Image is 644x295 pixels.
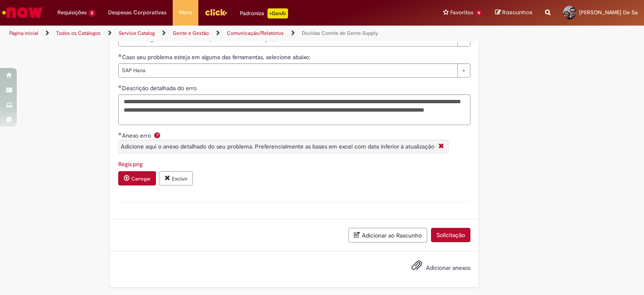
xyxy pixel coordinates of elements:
[131,175,151,182] small: Carregar
[436,142,446,151] i: Fechar More information Por question_anexo_erro
[118,160,143,168] a: Download de Regis.png
[122,53,312,61] span: Caso seu problema esteja em alguma das ferramentas, selecione abaixo:
[227,30,284,37] a: Comunicação/Relatórios
[173,30,209,37] a: Gente e Gestão
[409,258,424,277] button: Adicionar anexos
[122,84,198,92] span: Descrição detalhada do erro
[88,10,96,17] span: 2
[118,54,122,57] span: Obrigatório Preenchido
[118,85,122,88] span: Obrigatório Preenchido
[179,8,192,17] span: More
[426,264,470,272] span: Adicionar anexos
[240,8,288,18] div: Padroniza
[348,228,427,243] button: Adicionar ao Rascunho
[122,132,153,139] span: Anexo erro
[56,30,101,37] a: Todos os Catálogos
[118,132,122,136] span: Obrigatório Preenchido
[108,8,166,17] span: Despesas Corporativas
[118,171,156,185] button: Carregar anexo de Anexo erro Required
[431,228,470,242] button: Solicitação
[9,30,38,37] a: Página inicial
[205,6,227,18] img: click_logo_yellow_360x200.png
[502,8,532,16] span: Rascunhos
[152,132,162,138] span: Ajuda para Anexo erro
[495,9,532,17] a: Rascunhos
[118,94,470,125] textarea: Descrição detalhada do erro
[172,175,187,182] small: Excluir
[302,30,378,37] a: Dúvidas Comite de Gente Supply
[267,8,288,18] p: +GenAi
[475,10,483,17] span: 11
[119,30,155,37] a: Service Catalog
[122,64,453,77] span: SAP Hana
[57,8,87,17] span: Requisições
[1,4,44,21] img: ServiceNow
[121,143,434,150] span: Adicione aqui o anexo detalhado do seu problema. Preferencialmente as bases em excel com data inf...
[450,8,473,17] span: Favoritos
[6,26,423,41] ul: Trilhas de página
[159,171,193,185] button: Excluir anexo Regis.png
[579,9,638,16] span: [PERSON_NAME] De Sa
